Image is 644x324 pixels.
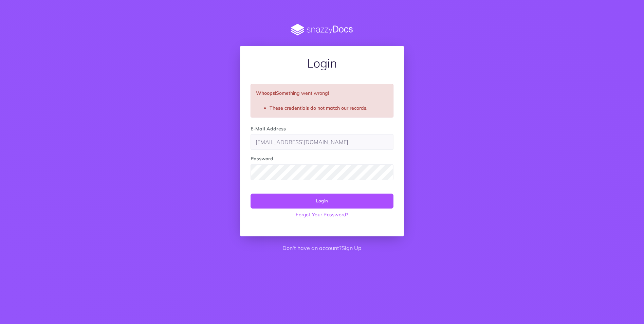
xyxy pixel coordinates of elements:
button: Login [251,194,393,209]
h1: Login [251,56,393,70]
li: These credentials do not match our records. [270,104,388,112]
a: Sign Up [342,245,362,251]
strong: Whoops! [256,90,276,96]
p: Don't have an account? [240,244,404,253]
label: Password [251,155,273,162]
a: Forgot Your Password? [251,209,393,221]
img: SnazzyDocs Logo [240,24,404,36]
label: E-Mail Address [251,125,286,132]
div: Something went wrong! [251,84,393,118]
